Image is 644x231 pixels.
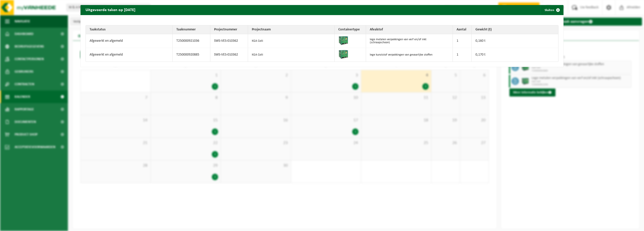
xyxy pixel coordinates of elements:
[173,34,210,48] td: T250000921036
[173,48,210,62] td: T250000920885
[453,25,472,34] th: Aantal
[338,35,348,45] img: PB-HB-1400-HPE-GN-01
[248,25,335,34] th: Projectnaam
[335,25,366,34] th: Containertype
[366,34,453,48] td: lege metalen verpakkingen van verf en/of inkt (schraapschoon)
[453,34,472,48] td: 1
[366,25,453,34] th: Afvalstof
[472,48,558,62] td: 0,170 t
[210,34,248,48] td: SWS-VES-010362
[472,34,558,48] td: 0,160 t
[173,25,210,34] th: Taaknummer
[86,25,173,34] th: Taakstatus
[366,48,453,62] td: lege kunststof verpakkingen van gevaarlijke stoffen
[248,48,335,62] td: KGA Colli
[86,34,173,48] td: Afgewerkt en afgemeld
[80,5,140,15] h2: Uitgevoerde taken op [DATE]
[541,5,563,15] button: Sluiten
[248,34,335,48] td: KGA Colli
[86,48,173,62] td: Afgewerkt en afgemeld
[210,48,248,62] td: SWS-VES-010362
[453,48,472,62] td: 1
[472,25,558,34] th: Gewicht (t)
[338,49,348,59] img: PB-HB-1400-HPE-GN-01
[210,25,248,34] th: Projectnummer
